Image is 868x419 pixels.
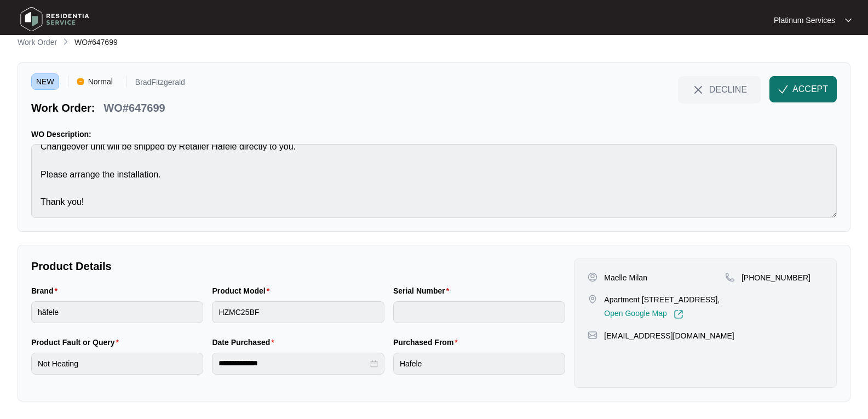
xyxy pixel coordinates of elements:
[393,353,565,375] input: Purchased From
[84,73,117,90] span: Normal
[31,73,59,90] span: NEW
[31,337,123,348] label: Product Fault or Query
[135,78,185,90] p: BradFitzgerald
[604,309,683,319] a: Open Google Map
[741,272,810,283] p: [PHONE_NUMBER]
[588,272,597,282] img: user-pin
[774,15,835,26] p: Platinum Services
[212,285,274,296] label: Product Model
[845,18,852,23] img: dropdown arrow
[604,294,720,305] p: Apartment [STREET_ADDRESS],
[31,129,837,140] p: WO Description:
[674,309,683,319] img: Link-External
[769,76,837,102] button: check-IconACCEPT
[588,294,597,304] img: map-pin
[31,144,837,218] textarea: Fault not heating Changeover unit will be shipped by Retailer Hafele directly to you. Please arra...
[31,259,565,274] p: Product Details
[31,301,203,323] input: Brand
[15,37,59,49] a: Work Order
[393,301,565,323] input: Serial Number
[212,301,384,323] input: Product Model
[31,285,62,296] label: Brand
[77,78,84,85] img: Vercel Logo
[74,38,118,47] span: WO#647699
[588,330,597,340] img: map-pin
[604,272,647,283] p: Maelle Milan
[792,83,828,96] span: ACCEPT
[219,358,367,369] input: Date Purchased
[31,353,203,375] input: Product Fault or Query
[18,37,57,48] p: Work Order
[16,3,93,36] img: residentia service logo
[692,83,705,96] img: close-Icon
[778,84,788,94] img: check-Icon
[725,272,735,282] img: map-pin
[61,37,70,46] img: chevron-right
[604,330,734,341] p: [EMAIL_ADDRESS][DOMAIN_NAME]
[678,76,761,102] button: close-IconDECLINE
[709,83,747,95] span: DECLINE
[104,100,165,116] p: WO#647699
[393,337,462,348] label: Purchased From
[31,100,95,116] p: Work Order:
[393,285,453,296] label: Serial Number
[212,337,278,348] label: Date Purchased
